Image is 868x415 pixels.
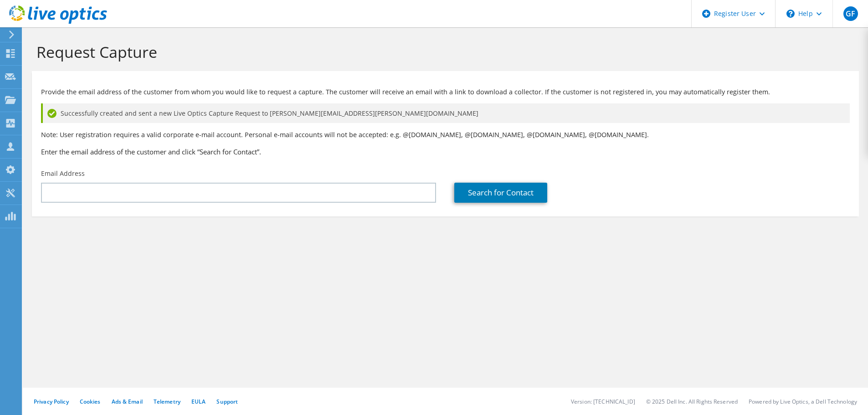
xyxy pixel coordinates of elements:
a: EULA [191,398,205,405]
p: Provide the email address of the customer from whom you would like to request a capture. The cust... [41,87,850,97]
a: Ads & Email [112,398,143,405]
label: Email Address [41,169,85,178]
span: Successfully created and sent a new Live Optics Capture Request to [PERSON_NAME][EMAIL_ADDRESS][P... [61,108,478,118]
svg: \n [786,10,795,18]
span: GF [843,6,858,21]
li: Version: [TECHNICAL_ID] [571,398,635,405]
li: © 2025 Dell Inc. All Rights Reserved [646,398,738,405]
a: Search for Contact [454,183,547,203]
li: Powered by Live Optics, a Dell Technology [749,398,857,405]
a: Telemetry [154,398,180,405]
a: Support [216,398,238,405]
h1: Request Capture [36,42,850,61]
a: Privacy Policy [34,398,69,405]
h3: Enter the email address of the customer and click “Search for Contact”. [41,147,850,157]
a: Cookies [80,398,101,405]
p: Note: User registration requires a valid corporate e-mail account. Personal e-mail accounts will ... [41,130,850,140]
